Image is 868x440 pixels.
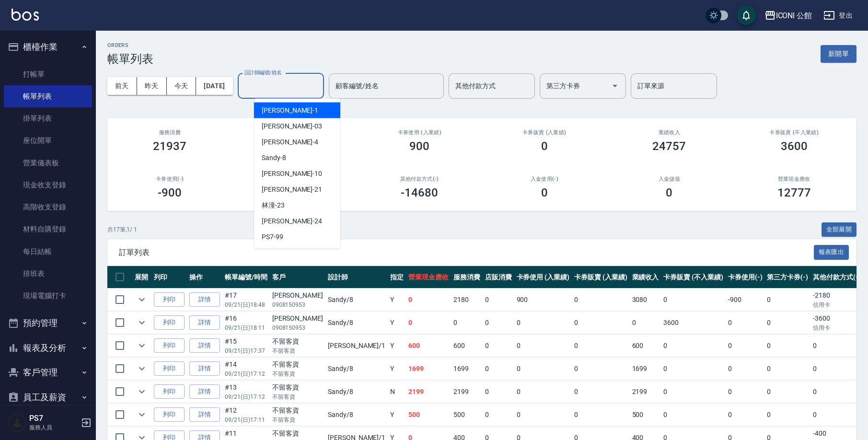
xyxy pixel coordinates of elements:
a: 現場電腦打卡 [4,285,92,307]
td: 0 [572,312,630,334]
th: 業績收入 [630,266,661,289]
td: 0 [483,289,514,311]
span: [PERSON_NAME] -24 [262,216,322,226]
h3: 0 [541,139,548,153]
p: 不留客資 [272,370,323,378]
button: ICONI 公館 [761,6,816,25]
a: 營業儀表板 [4,152,92,174]
h3: 24757 [652,139,686,153]
div: ICONI 公館 [776,10,812,22]
h2: 卡券使用 (入業績) [369,129,471,136]
td: Sandy /8 [325,312,388,334]
td: 0 [514,381,572,403]
span: PS7 -99 [262,232,283,242]
td: #13 [222,381,270,403]
td: 2199 [406,381,451,403]
h3: 3600 [781,139,808,153]
span: [PERSON_NAME] -03 [262,121,322,131]
td: 0 [764,404,810,426]
div: [PERSON_NAME] [272,290,323,301]
td: 0 [572,358,630,380]
a: 座位開單 [4,129,92,151]
p: 服務人員 [29,423,78,432]
span: [PERSON_NAME] -10 [262,169,322,179]
span: [PERSON_NAME] -4 [262,137,318,147]
th: 其他付款方式(-) [810,266,863,289]
button: 員工及薪資 [4,385,92,410]
td: -900 [726,289,765,311]
button: expand row [135,338,149,353]
p: 信用卡 [813,324,861,332]
h3: 21937 [153,139,186,153]
a: 詳情 [189,338,220,353]
p: 不留客資 [272,393,323,401]
a: 材料自購登錄 [4,218,92,240]
td: 1699 [451,358,483,380]
th: 指定 [388,266,406,289]
td: 0 [810,404,863,426]
td: Y [388,289,406,311]
span: Sandy -8 [262,153,286,163]
p: 09/21 (日) 18:11 [225,324,267,332]
button: 報表及分析 [4,336,92,360]
button: 預約管理 [4,311,92,336]
td: [PERSON_NAME] /1 [325,335,388,357]
td: 0 [726,381,765,403]
td: 0 [764,312,810,334]
button: expand row [135,292,149,307]
h2: 店販消費 [244,129,346,136]
button: 全部展開 [822,222,857,237]
td: 0 [661,358,725,380]
p: 0908150953 [272,301,323,309]
td: 0 [572,404,630,426]
button: 前天 [107,77,137,95]
button: 櫃檯作業 [4,35,92,59]
div: 不留客資 [272,405,323,416]
td: 2199 [451,381,483,403]
td: 0 [572,381,630,403]
span: [PERSON_NAME] -1 [262,105,318,116]
th: 卡券販賣 (入業績) [572,266,630,289]
td: 0 [572,289,630,311]
h2: 入金儲值 [618,176,720,182]
a: 新開單 [821,49,856,58]
a: 帳單列表 [4,85,92,107]
td: 3080 [630,289,661,311]
p: 09/21 (日) 17:12 [225,393,267,401]
h2: ORDERS [107,42,153,48]
td: 0 [483,312,514,334]
td: 0 [572,335,630,357]
a: 掛單列表 [4,107,92,129]
td: 0 [661,335,725,357]
td: 0 [406,289,451,311]
td: 0 [726,404,765,426]
td: 0 [810,358,863,380]
a: 現金收支登錄 [4,174,92,196]
td: 500 [406,404,451,426]
td: 0 [514,335,572,357]
button: save [737,6,756,25]
p: 信用卡 [813,301,861,309]
td: 0 [764,335,810,357]
span: 林潼 -23 [262,200,285,210]
td: 0 [514,358,572,380]
h2: 營業現金應收 [743,176,845,182]
td: 0 [483,358,514,380]
span: 訂單列表 [119,248,814,257]
td: 0 [726,358,765,380]
div: 不留客資 [272,428,323,439]
td: Sandy /8 [325,404,388,426]
td: 0 [810,381,863,403]
h5: PS7 [29,414,78,423]
span: [PERSON_NAME] -21 [262,185,322,195]
p: 不留客資 [272,416,323,424]
div: [PERSON_NAME] [272,313,323,324]
button: 新開單 [821,45,856,63]
td: #15 [222,335,270,357]
h3: 服務消費 [119,129,221,136]
a: 排班表 [4,263,92,285]
td: 2199 [630,381,661,403]
h2: 其他付款方式(-) [369,176,471,182]
td: N [388,381,406,403]
th: 操作 [187,266,222,289]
